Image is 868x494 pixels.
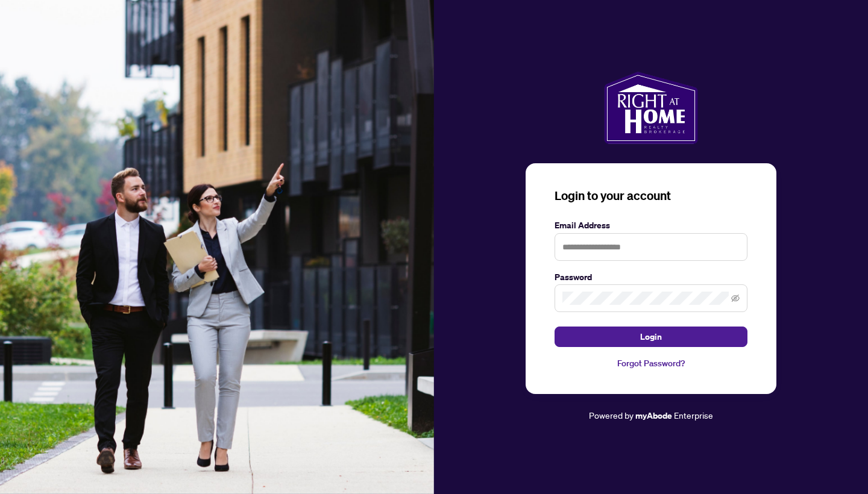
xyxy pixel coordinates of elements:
label: Email Address [555,219,747,232]
button: Login [555,327,747,347]
label: Password [555,270,747,284]
span: eye-invisible [731,294,740,302]
span: Enterprise [674,410,713,421]
img: ma-logo [604,72,697,144]
a: myAbode [635,409,672,422]
span: Powered by [589,410,634,421]
h3: Login to your account [555,187,747,204]
a: Forgot Password? [555,357,747,370]
span: Login [640,327,662,346]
